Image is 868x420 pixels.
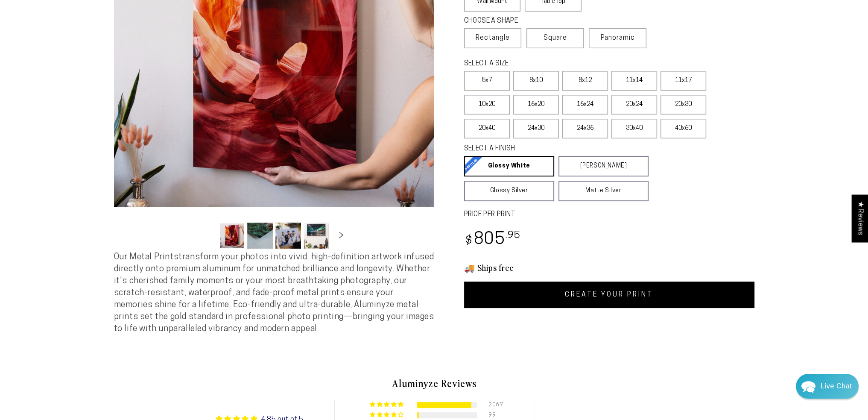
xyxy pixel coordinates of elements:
span: We run on [65,245,116,250]
button: Load image 4 in gallery view [304,223,329,249]
img: Helga [80,13,102,35]
label: 11x14 [611,71,657,91]
a: Glossy White [464,156,554,176]
label: 30x40 [611,119,657,138]
label: 40x60 [660,119,706,138]
div: 91% (2067) reviews with 5 star rating [370,402,405,408]
span: $ [465,235,473,247]
sup: .95 [506,231,521,241]
a: Glossy Silver [464,181,554,201]
label: 20x30 [660,95,706,115]
label: 8x12 [562,71,608,91]
label: 20x24 [611,95,657,115]
div: [PERSON_NAME] [39,84,151,92]
label: 20x40 [464,119,510,138]
a: [PERSON_NAME] [558,156,649,176]
bdi: 805 [464,232,521,248]
img: Marie J [98,13,120,35]
button: Load image 2 in gallery view [247,223,273,249]
p: Good morning, [PERSON_NAME]... and you're welcome! I'm glad it worked. [28,93,166,101]
div: Contact Us Directly [821,374,852,399]
img: fba842a801236a3782a25bbf40121a09 [28,84,37,92]
label: 16x24 [562,95,608,115]
span: Panoramic [601,35,635,41]
legend: CHOOSE A SHAPE [464,16,575,26]
span: Rectangle [476,33,510,43]
label: 24x30 [513,119,559,138]
div: Recent Conversations [17,68,164,76]
label: 10x20 [464,95,510,115]
div: [DATE] [151,85,166,91]
span: Re:amaze [91,244,115,250]
div: Chat widget toggle [796,374,859,399]
a: Matte Silver [558,181,649,201]
button: Load image 1 in gallery view [219,223,245,249]
span: Square [544,33,567,43]
button: Load image 3 in gallery view [275,223,301,249]
label: 8x10 [513,71,559,91]
span: Our Metal Prints transform your photos into vivid, high-definition artwork infused directly onto ... [114,253,434,333]
h3: 🚚 Ships free [464,262,754,273]
div: Click to open Judge.me floating reviews tab [852,194,868,242]
a: CREATE YOUR PRINT [464,282,754,308]
h2: Aluminyze Reviews [185,376,684,391]
button: Slide right [332,226,351,245]
img: John [62,13,84,35]
label: 24x36 [562,119,608,138]
div: 2067 [488,402,499,408]
div: 99 [488,412,499,418]
a: Send a Message [58,258,124,271]
legend: SELECT A SIZE [464,59,635,69]
legend: SELECT A FINISH [464,144,628,154]
label: 16x20 [513,95,559,115]
label: PRICE PER PRINT [464,210,754,220]
label: 5x7 [464,71,510,91]
div: We usually reply in a few hours. [12,40,169,47]
div: 4% (99) reviews with 4 star rating [370,412,405,418]
button: Slide left [198,226,216,245]
label: 11x17 [660,71,706,91]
